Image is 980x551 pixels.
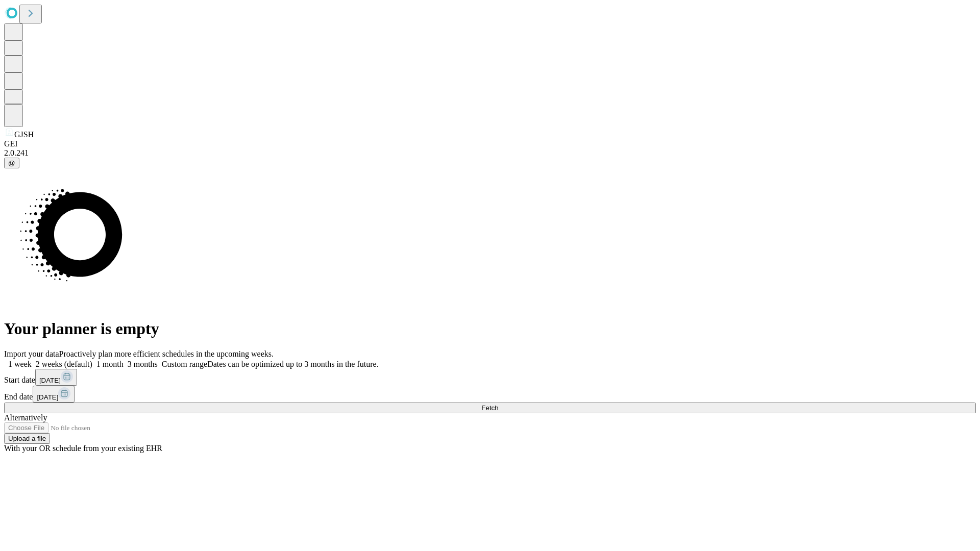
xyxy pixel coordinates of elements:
h1: Your planner is empty [4,319,976,338]
div: Start date [4,369,976,386]
button: [DATE] [33,386,75,403]
button: @ [4,158,19,168]
span: Custom range [162,360,207,368]
span: 3 months [128,360,158,368]
button: Fetch [4,403,976,413]
span: 1 week [8,360,32,368]
span: Fetch [481,404,498,412]
span: Dates can be optimized up to 3 months in the future. [207,360,378,368]
span: Import your data [4,349,59,358]
span: [DATE] [39,377,61,384]
span: [DATE] [37,393,58,401]
div: GEI [4,139,976,148]
span: 1 month [96,360,124,368]
span: GJSH [14,130,34,139]
button: [DATE] [35,369,77,386]
span: Alternatively [4,413,47,422]
span: @ [8,159,15,167]
button: Upload a file [4,433,50,444]
div: 2.0.241 [4,148,976,158]
span: With your OR schedule from your existing EHR [4,444,162,453]
div: End date [4,386,976,403]
span: 2 weeks (default) [36,360,92,368]
span: Proactively plan more efficient schedules in the upcoming weeks. [59,349,274,358]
